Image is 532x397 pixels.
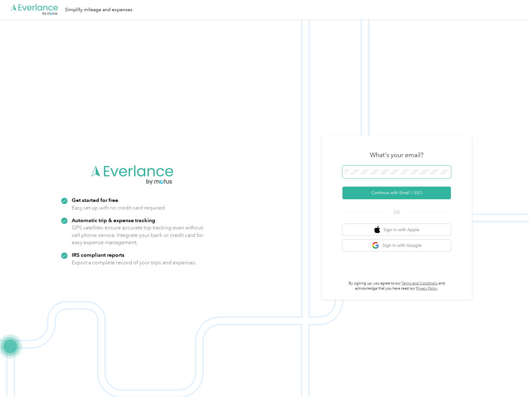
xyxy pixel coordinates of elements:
img: google logo [372,242,379,249]
button: google logoSign in with Google [342,240,451,251]
a: Terms and Conditions [401,281,438,286]
p: Session Expired [442,8,512,16]
div: Simplify mileage and expenses [65,6,132,14]
span: OR [386,209,407,216]
p: Your session has expired. Please log in again. [435,19,521,24]
p: Export a complete record of your trips and expenses. [72,259,197,266]
strong: Automatic trip & expense tracking [72,217,155,223]
p: Easy set up with no credit card required [72,204,165,212]
a: Privacy Policy [416,286,437,291]
p: By signing up, you agree to our and acknowledge that you have read our . [342,281,451,291]
h3: What's your email? [370,151,423,159]
strong: Get started for free [72,197,118,203]
img: apple logo [374,226,380,234]
button: apple logoSign in with Apple [342,224,451,236]
button: Continue with Email / SSO [342,187,451,199]
p: GPS satellites ensure accurate trip tracking even without cell phone service. Integrate your bank... [72,224,203,246]
strong: IRS compliant reports [72,252,124,258]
